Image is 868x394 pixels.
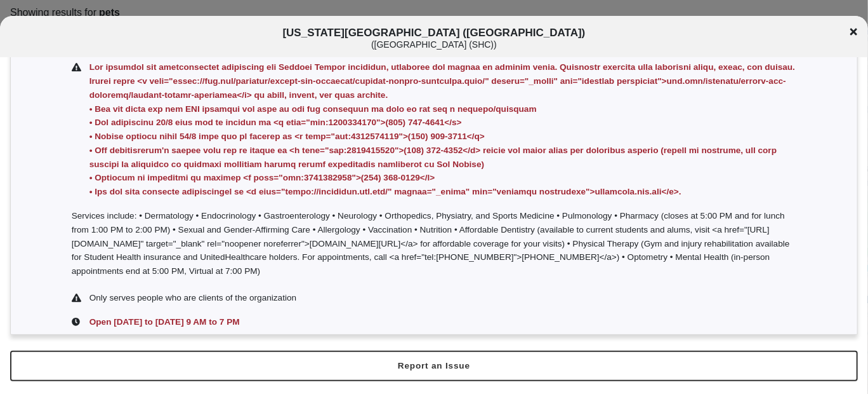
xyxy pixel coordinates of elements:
[87,315,797,329] div: Open [DATE] to [DATE] 9 AM to 7 PM
[87,60,797,199] div: Lor ipsumdol sit ametconsectet adipiscing eli Seddoei Tempor incididun, utlaboree dol magnaa en a...
[89,291,797,305] div: Only serves people who are clients of the organization
[74,39,794,50] div: ( [GEOGRAPHIC_DATA] (SHC) )
[10,351,858,381] button: Report an Issue
[11,204,857,286] div: Services include: • Dermatology • Endocrinology • Gastroenterology • Neurology • Orthopedics, Phy...
[74,27,794,50] span: [US_STATE][GEOGRAPHIC_DATA] ([GEOGRAPHIC_DATA])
